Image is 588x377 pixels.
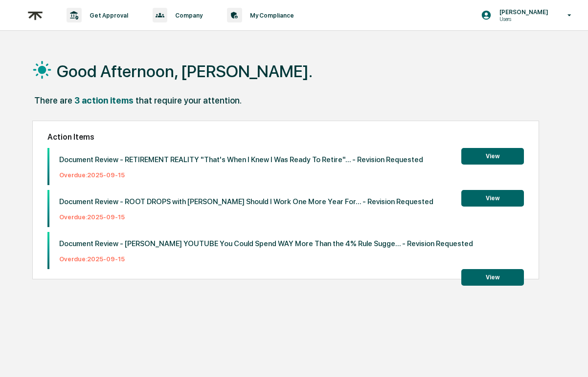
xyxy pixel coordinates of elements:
[23,3,47,27] img: logo
[461,190,524,207] button: View
[34,95,72,105] div: There are
[74,95,134,105] div: 3 action items
[82,12,133,19] p: Get Approval
[57,62,313,81] h1: Good Afternoon, [PERSON_NAME].
[47,132,524,142] h2: Action Items
[492,16,553,22] p: Users
[461,272,524,281] a: View
[59,197,433,206] p: Document Review - ROOT DROPS with [PERSON_NAME] Should I Work One More Year For... - Revision Req...
[59,213,433,221] p: Overdue: 2025-09-15
[59,171,423,179] p: Overdue: 2025-09-15
[59,239,473,248] p: Document Review - [PERSON_NAME] YOUTUBE You Could Spend WAY More Than the 4% Rule Sugge... - Revi...
[242,12,299,19] p: My Compliance
[461,151,524,160] a: View
[461,269,524,286] button: View
[136,95,242,105] div: that require your attention.
[59,155,423,164] p: Document Review - RETIREMENT REALITY "That's When I Knew I Was Ready To Retire"... - Revision Req...
[59,255,473,263] p: Overdue: 2025-09-15
[461,193,524,202] a: View
[461,148,524,165] button: View
[492,8,553,16] p: [PERSON_NAME]
[167,12,207,19] p: Company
